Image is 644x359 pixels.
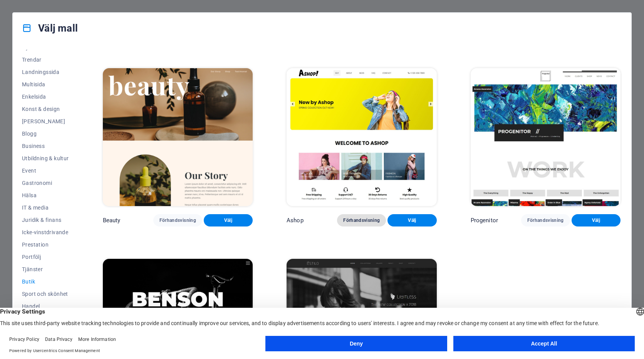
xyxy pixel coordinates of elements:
span: Icke-vinstdrivande [22,229,69,235]
span: Event [22,168,69,174]
button: Förhandsvisning [337,214,386,226]
img: Progenitor [471,68,621,206]
button: Konst & design [22,103,69,115]
button: Juridik & finans [22,214,69,226]
span: Konst & design [22,106,69,112]
span: Butik [22,278,69,285]
img: Ashop [287,68,436,206]
button: Hälsa [22,189,69,201]
button: Business [22,140,69,152]
span: Hälsa [22,192,69,198]
button: Butik [22,275,69,288]
span: Portfölj [22,254,69,260]
span: Handel [22,303,69,309]
span: Trendar [22,57,69,63]
button: Prestation [22,238,69,251]
p: Ashop [287,216,304,224]
button: Sport och skönhet [22,288,69,300]
p: Progenitor [471,216,498,224]
button: [PERSON_NAME] [22,115,69,127]
span: Business [22,143,69,149]
button: Event [22,164,69,177]
span: Enkelsida [22,94,69,100]
button: Multisida [22,78,69,91]
span: Landningssida [22,69,69,75]
button: Gastronomi [22,177,69,189]
span: Välj [210,217,247,223]
span: [PERSON_NAME] [22,118,69,124]
button: IT & media [22,201,69,214]
span: Juridik & finans [22,217,69,223]
span: Förhandsvisning [527,217,564,223]
button: Icke-vinstdrivande [22,226,69,238]
button: Välj [572,214,621,226]
span: Välj [394,217,430,223]
p: Beauty [103,216,121,224]
span: Förhandsvisning [159,217,196,223]
span: Multisida [22,81,69,87]
span: Sport och skönhet [22,291,69,297]
button: Trendar [22,54,69,66]
button: Handel [22,300,69,312]
span: IT & media [22,205,69,211]
button: Portfölj [22,251,69,263]
img: Beauty [103,68,253,206]
span: Utbildning & kultur [22,155,69,161]
button: Utbildning & kultur [22,152,69,164]
button: Blogg [22,127,69,140]
button: Landningssida [22,66,69,78]
button: Tjänster [22,263,69,275]
span: Förhandsvisning [343,217,380,223]
h4: Välj mall [22,22,78,34]
span: Gastronomi [22,180,69,186]
span: Blogg [22,131,69,137]
button: Enkelsida [22,91,69,103]
button: Förhandsvisning [521,214,570,226]
span: Välj [578,217,614,223]
span: Prestation [22,242,69,248]
button: Välj [387,214,436,226]
button: Välj [204,214,253,226]
span: Tjänster [22,266,69,272]
button: Förhandsvisning [153,214,202,226]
